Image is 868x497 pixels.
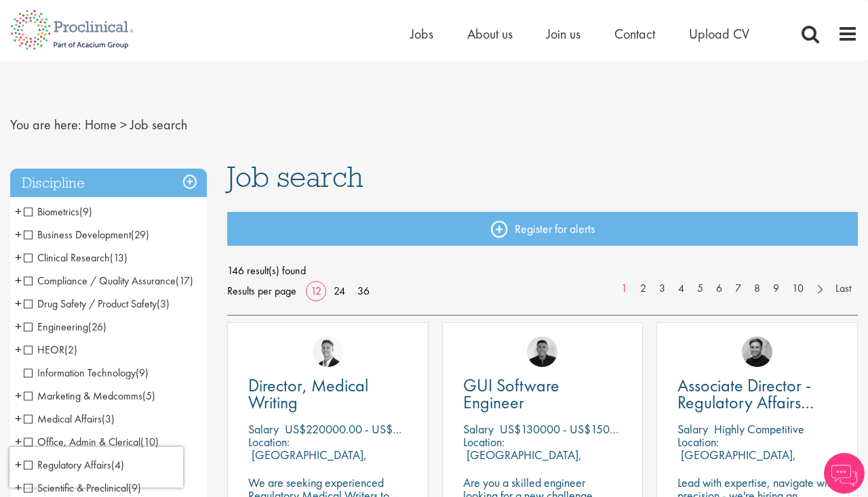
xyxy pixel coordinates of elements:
p: Highly Competitive [714,421,804,437]
img: Peter Duvall [742,337,772,367]
span: Upload CV [689,25,749,43]
span: Salary [248,421,279,437]
span: Scientific & Preclinical [24,481,128,495]
span: Salary [463,421,494,437]
span: Biometrics [24,204,92,219]
span: Results per page [227,281,296,301]
span: Office, Admin & Clerical [24,435,159,449]
a: 7 [728,281,748,297]
span: Information Technology [24,366,149,380]
iframe: reCAPTCHA [9,447,183,488]
span: (3) [157,297,170,311]
span: Information Technology [24,366,136,380]
p: [GEOGRAPHIC_DATA], [GEOGRAPHIC_DATA] [677,447,796,475]
span: Location: [463,434,505,450]
span: > [120,116,127,133]
span: (9) [136,366,149,380]
span: Engineering [24,320,106,334]
a: About us [467,25,513,43]
span: (5) [142,389,155,403]
span: Location: [248,434,290,450]
span: (9) [128,481,141,495]
a: 10 [785,281,810,297]
img: George Watson [313,337,343,367]
span: (10) [140,435,159,449]
a: Director, Medical Writing [248,377,408,411]
a: 5 [690,281,710,297]
span: (17) [176,274,193,288]
a: GUI Software Engineer [463,377,623,411]
span: Drug Safety / Product Safety [24,297,170,311]
p: US$220000.00 - US$250000.00 per annum + Highly Competitive Salary [285,421,635,437]
h3: Discipline [10,169,207,198]
span: Compliance / Quality Assurance [24,274,176,288]
span: Director, Medical Writing [248,374,368,414]
span: Marketing & Medcomms [24,389,142,403]
span: (13) [110,251,127,265]
span: + [15,293,22,314]
img: Chatbot [824,453,865,494]
a: Join us [547,25,580,43]
a: 1 [614,281,634,297]
span: Biometrics [24,204,79,219]
span: HEOR [24,343,64,357]
span: Clinical Research [24,251,127,265]
a: 8 [747,281,767,297]
span: + [15,408,22,429]
span: + [15,385,22,406]
span: Salary [677,421,708,437]
span: (2) [64,343,77,357]
span: (9) [79,204,92,219]
span: 146 result(s) found [227,261,858,281]
span: + [15,431,22,452]
span: (26) [88,320,106,334]
span: + [15,316,22,337]
span: Job search [227,158,363,195]
a: Jobs [410,25,433,43]
span: Compliance / Quality Assurance [24,274,193,288]
p: [GEOGRAPHIC_DATA], [GEOGRAPHIC_DATA] [248,447,367,475]
a: 12 [306,284,326,298]
a: Register for alerts [227,212,858,246]
span: Business Development [24,228,149,242]
span: + [15,201,22,221]
a: Contact [614,25,655,43]
span: Location: [677,434,719,450]
span: Marketing & Medcomms [24,389,155,403]
span: Business Development [24,228,131,242]
a: 9 [766,281,786,297]
a: 4 [671,281,691,297]
span: Clinical Research [24,251,110,265]
span: + [15,270,22,290]
span: You are here: [10,116,81,133]
span: Medical Affairs [24,412,102,426]
span: (29) [131,228,149,242]
a: Associate Director - Regulatory Affairs Consultant [677,377,837,411]
span: + [15,224,22,244]
span: Medical Affairs [24,412,115,426]
span: Job search [130,116,187,133]
a: Last [829,281,858,297]
span: Engineering [24,320,88,334]
a: 3 [652,281,672,297]
img: Christian Andersen [527,337,557,367]
span: + [15,247,22,267]
a: breadcrumb link [85,116,117,133]
span: (3) [102,412,115,426]
span: Associate Director - Regulatory Affairs Consultant [677,374,814,431]
span: GUI Software Engineer [463,374,559,414]
p: US$130000 - US$150000 per annum [500,421,682,437]
a: 36 [353,284,374,298]
span: Drug Safety / Product Safety [24,297,157,311]
span: Scientific & Preclinical [24,481,141,495]
span: HEOR [24,343,77,357]
p: [GEOGRAPHIC_DATA], [GEOGRAPHIC_DATA] [463,447,582,475]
